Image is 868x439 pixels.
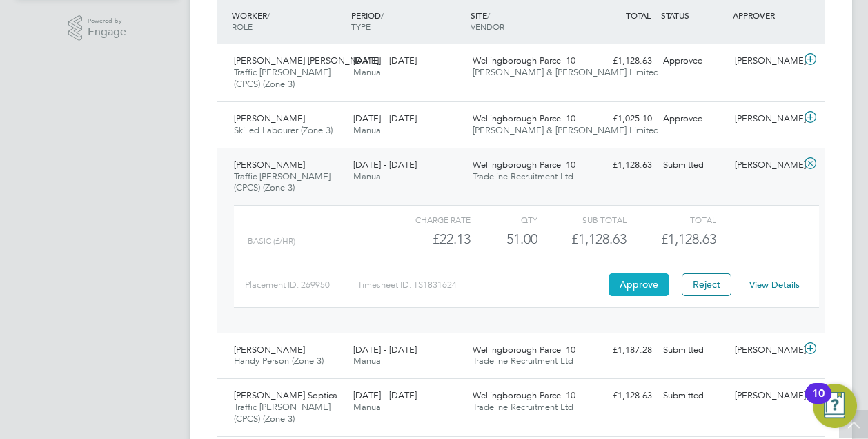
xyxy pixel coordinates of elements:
div: QTY [471,211,537,228]
div: Approved [658,108,729,130]
span: £1,128.63 [661,231,716,247]
span: Handy Person (Zone 3) [234,355,324,367]
span: Skilled Labourer (Zone 3) [234,124,333,136]
div: WORKER [228,3,348,39]
span: [PERSON_NAME] [234,159,305,170]
div: £1,128.63 [586,154,658,177]
span: Wellingborough Parcel 10 [473,113,575,124]
div: £1,025.10 [586,108,658,130]
div: £1,187.28 [586,339,658,362]
span: VENDOR [471,21,504,32]
span: Manual [353,401,383,413]
span: Tradeline Recruitment Ltd [473,170,573,182]
button: Open Resource Center, 10 new notifications [813,384,857,428]
span: [PERSON_NAME] & [PERSON_NAME] Limited [473,124,659,136]
div: [PERSON_NAME] [729,384,801,407]
span: / [267,10,270,21]
div: SITE [467,3,586,39]
span: Traffic [PERSON_NAME] (CPCS) (Zone 3) [234,66,331,90]
div: 10 [812,393,825,411]
div: Submitted [658,339,729,362]
div: PERIOD [348,3,467,39]
span: Powered by [88,15,126,27]
div: £22.13 [382,228,471,251]
span: [DATE] - [DATE] [353,344,417,355]
div: Submitted [658,384,729,407]
a: View Details [749,279,800,291]
span: TYPE [351,21,371,32]
span: [DATE] - [DATE] [353,113,417,124]
div: Submitted [658,154,729,177]
span: Manual [353,170,383,182]
span: Manual [353,124,383,136]
span: Manual [353,66,383,78]
span: [PERSON_NAME] & [PERSON_NAME] Limited [473,66,659,78]
div: [PERSON_NAME] [729,50,801,72]
div: £1,128.63 [537,228,627,251]
button: Reject [682,273,731,295]
span: Tradeline Recruitment Ltd [473,355,573,367]
span: [DATE] - [DATE] [353,55,417,66]
span: Basic (£/HR) [248,236,295,246]
div: Total [627,211,716,228]
div: [PERSON_NAME] [729,108,801,130]
button: Approve [609,273,669,295]
span: Manual [353,355,383,367]
div: APPROVER [729,3,801,28]
div: Placement ID: 269950 [245,274,357,296]
span: Wellingborough Parcel 10 [473,344,575,355]
span: / [487,10,490,21]
span: TOTAL [626,10,651,21]
span: [PERSON_NAME]-[PERSON_NAME] [234,55,379,66]
span: Wellingborough Parcel 10 [473,389,575,401]
span: Wellingborough Parcel 10 [473,55,575,66]
span: Traffic [PERSON_NAME] (CPCS) (Zone 3) [234,170,331,194]
div: 51.00 [471,228,537,251]
div: [PERSON_NAME] [729,154,801,177]
span: Tradeline Recruitment Ltd [473,401,573,413]
span: [DATE] - [DATE] [353,159,417,170]
span: [PERSON_NAME] Soptica [234,389,337,401]
div: STATUS [658,3,729,28]
div: Charge rate [382,211,471,228]
span: [PERSON_NAME] [234,344,305,355]
a: Powered byEngage [68,15,127,41]
span: Engage [88,26,126,38]
span: ROLE [232,21,253,32]
div: Sub Total [537,211,627,228]
span: Traffic [PERSON_NAME] (CPCS) (Zone 3) [234,401,331,425]
div: £1,128.63 [586,50,658,72]
div: £1,128.63 [586,384,658,407]
span: Wellingborough Parcel 10 [473,159,575,170]
span: / [381,10,384,21]
span: [DATE] - [DATE] [353,389,417,401]
div: Timesheet ID: TS1831624 [357,274,605,296]
div: [PERSON_NAME] [729,339,801,362]
div: Approved [658,50,729,72]
span: [PERSON_NAME] [234,113,305,124]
